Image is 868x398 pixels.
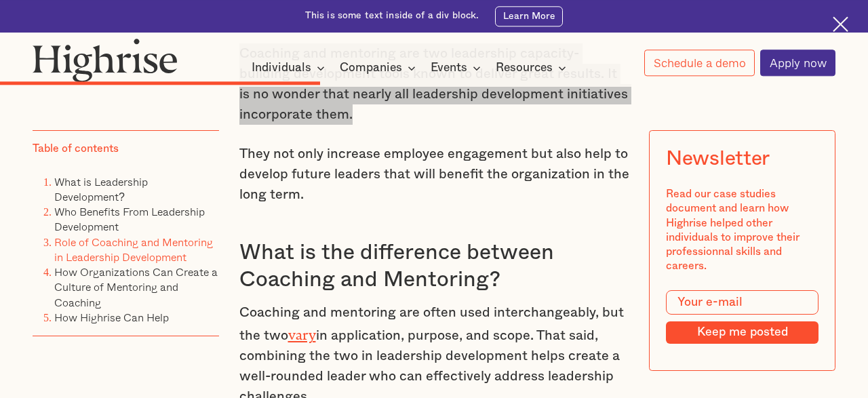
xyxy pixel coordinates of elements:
div: Table of contents [33,142,119,156]
div: Resources [496,60,570,76]
div: Individuals [252,60,311,76]
div: Companies [340,60,402,76]
input: Keep me posted [666,321,818,344]
div: Events [431,60,485,76]
div: Newsletter [666,147,770,171]
div: Events [431,60,467,76]
div: Read our case studies document and learn how Highrise helped other individuals to improve their p... [666,187,818,274]
a: How Organizations Can Create a Culture of Mentoring and Coaching [54,263,218,311]
h3: What is the difference between Coaching and Mentoring? [239,239,629,293]
form: Modal Form [666,290,818,344]
a: What is Leadership Development? [54,172,148,204]
img: Cross icon [833,16,848,32]
div: Resources [496,60,553,76]
a: vary [288,327,316,336]
a: How Highrise Can Help [54,309,169,325]
img: Highrise logo [33,38,178,82]
p: They not only increase employee engagement but also help to develop future leaders that will bene... [239,144,629,205]
input: Your e-mail [666,290,818,314]
a: Who Benefits From Leadership Development [54,203,205,235]
a: Role of Coaching and Mentoring in Leadership Development [54,233,213,264]
a: Learn More [495,6,563,27]
div: Individuals [252,60,329,76]
div: Companies [340,60,420,76]
a: Schedule a demo [644,49,755,76]
div: This is some text inside of a div block. [305,9,479,22]
a: Apply now [760,49,835,77]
